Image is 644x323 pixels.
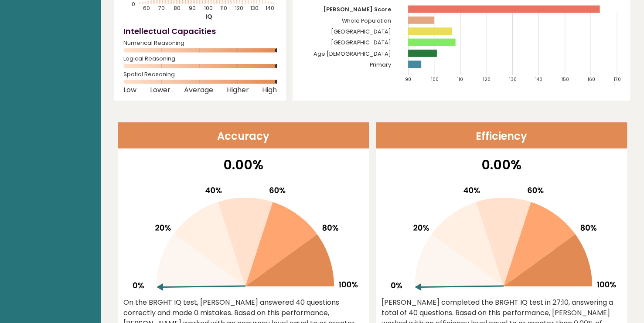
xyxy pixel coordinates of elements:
[235,4,243,12] tspan: 120
[382,155,621,175] p: 0.00%
[158,4,165,12] tspan: 70
[184,88,213,92] span: Average
[123,73,277,76] span: Spatial Reasoning
[220,4,227,12] tspan: 110
[189,4,196,12] tspan: 90
[324,6,392,13] tspan: [PERSON_NAME] Score
[123,57,277,61] span: Logical Reasoning
[535,76,542,83] tspan: 140
[150,88,170,92] span: Lower
[143,4,150,12] tspan: 60
[331,39,392,46] tspan: [GEOGRAPHIC_DATA]
[250,4,259,12] tspan: 130
[331,28,392,35] tspan: [GEOGRAPHIC_DATA]
[204,4,213,12] tspan: 100
[205,12,212,21] tspan: IQ
[370,61,392,68] tspan: Primary
[431,76,439,83] tspan: 100
[376,122,627,148] header: Efficiency
[457,76,463,83] tspan: 110
[588,76,595,83] tspan: 160
[314,50,392,57] tspan: Age [DEMOGRAPHIC_DATA]
[262,88,277,92] span: High
[405,76,411,83] tspan: 90
[118,122,369,148] header: Accuracy
[132,1,135,8] tspan: 0
[123,41,277,45] span: Numerical Reasoning
[562,76,569,83] tspan: 150
[123,155,363,175] p: 0.00%
[614,76,621,83] tspan: 170
[483,76,491,83] tspan: 120
[342,17,392,24] tspan: Whole Population
[226,88,249,92] span: Higher
[123,25,277,37] h4: Intellectual Capacities
[174,4,181,12] tspan: 80
[266,4,275,12] tspan: 140
[123,88,136,92] span: Low
[509,76,517,83] tspan: 130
